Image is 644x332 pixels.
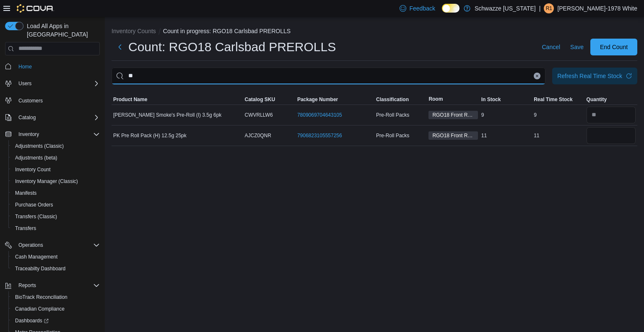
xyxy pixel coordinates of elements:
button: Cancel [538,39,563,55]
a: Dashboards [12,316,52,326]
span: Quantity [587,96,607,103]
a: Canadian Compliance [12,304,68,314]
span: RGO18 Front Room [428,111,478,119]
button: Inventory Counts [112,28,156,34]
span: Operations [18,242,43,248]
button: Catalog SKU [243,94,296,105]
span: Inventory Count [15,166,51,173]
span: Customers [18,97,43,104]
div: 9 [532,110,584,120]
span: Cash Management [12,252,100,262]
span: Adjustments (Classic) [15,143,64,149]
span: Inventory Manager (Classic) [12,176,100,186]
button: Refresh Real Time Stock [552,68,637,84]
span: Users [15,78,100,89]
button: Adjustments (Classic) [8,140,103,152]
a: Customers [15,96,46,106]
span: Feedback [410,4,435,13]
button: Product Name [112,94,243,105]
span: Customers [15,95,100,106]
button: Adjustments (beta) [8,152,103,164]
div: 11 [532,131,584,141]
span: [PERSON_NAME] Smoke's Pre-Roll (I) 3.5g 6pk [113,112,221,118]
img: Cova [17,4,54,13]
span: Inventory Manager (Classic) [15,178,78,185]
button: Users [15,78,35,89]
span: Pre-Roll Packs [376,132,409,139]
span: AJCZ0QNR [245,132,271,139]
span: Traceabilty Dashboard [12,264,100,274]
span: PK Pre Roll Pack (H) 12.5g 25pk [113,132,187,139]
span: Canadian Compliance [12,304,100,314]
div: 9 [480,110,532,120]
button: Next [112,39,128,55]
div: Robert-1978 White [544,3,554,13]
button: Operations [15,240,47,250]
button: Catalog [2,112,103,123]
span: Save [570,43,584,51]
span: End Count [600,43,628,51]
span: Dashboards [15,317,49,324]
span: Home [18,63,32,70]
span: In Stock [481,96,501,103]
span: Room [428,96,443,102]
button: Clear input [534,73,540,79]
a: Manifests [12,188,40,198]
a: Cash Management [12,252,61,262]
a: Adjustments (Classic) [12,141,67,151]
div: 11 [480,131,532,141]
button: Customers [2,94,103,107]
span: Package Number [297,96,338,103]
a: 7809069704643105 [297,112,342,118]
span: RGO18 Front Room [428,131,478,140]
span: R1 [546,3,552,13]
span: BioTrack Reconciliation [12,292,100,302]
span: Transfers (Classic) [12,212,100,222]
button: Inventory Manager (Classic) [8,175,103,187]
span: Manifests [12,188,100,198]
span: Canadian Compliance [15,306,65,312]
span: Dashboards [12,316,100,326]
span: Inventory [15,129,100,139]
button: Quantity [585,94,637,105]
button: Operations [2,239,103,251]
a: Adjustments (beta) [12,153,61,163]
button: Classification [374,94,427,105]
span: Reports [15,280,100,290]
span: Home [15,61,100,72]
button: BioTrack Reconciliation [8,291,103,303]
span: RGO18 Front Room [432,132,474,139]
span: Transfers (Classic) [15,213,57,220]
a: Dashboards [8,315,103,327]
span: Users [18,80,31,87]
button: Home [2,60,103,73]
button: Users [2,78,103,89]
span: Adjustments (beta) [12,153,100,163]
span: Cash Management [15,254,57,260]
span: Pre-Roll Packs [376,112,409,118]
span: Transfers [12,223,100,233]
button: Transfers [8,222,103,234]
a: Inventory Manager (Classic) [12,176,81,186]
button: Cash Management [8,251,103,263]
input: Dark Mode [442,4,460,13]
button: Inventory [15,129,42,139]
a: Transfers [12,223,39,233]
span: Classification [376,96,409,103]
h1: Count: RGO18 Carlsbad PREROLLS [128,39,336,55]
button: Package Number [296,94,374,105]
span: Load All Apps in [GEOGRAPHIC_DATA] [23,22,100,39]
span: Operations [15,240,100,250]
button: Traceabilty Dashboard [8,263,103,274]
button: Inventory Count [8,164,103,175]
span: Manifests [15,190,36,196]
a: Home [15,62,35,72]
span: Real Time Stock [534,96,572,103]
button: Count in progress: RGO18 Carlsbad PREROLLS [163,28,291,34]
span: Traceabilty Dashboard [15,265,65,272]
button: In Stock [480,94,532,105]
span: Cancel [542,43,560,51]
span: Inventory [18,131,39,138]
p: | [539,3,541,13]
button: Reports [2,280,103,291]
